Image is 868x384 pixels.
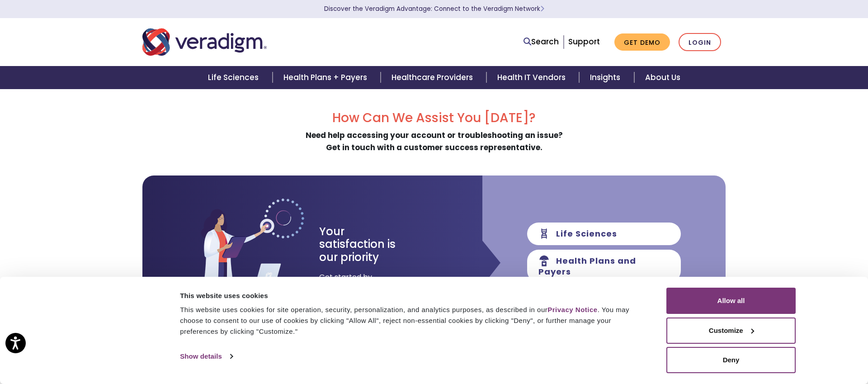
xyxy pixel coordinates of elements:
h2: How Can We Assist You [DATE]? [142,110,726,126]
a: Search [524,36,559,48]
strong: Need help accessing your account or troubleshooting an issue? Get in touch with a customer succes... [306,130,563,153]
a: Healthcare Providers [381,66,486,89]
a: Get Demo [614,33,670,51]
a: Life Sciences [197,66,272,89]
a: Discover the Veradigm Advantage: Connect to the Veradigm NetworkLearn More [324,5,544,13]
button: Deny [666,347,796,373]
h3: Your satisfaction is our priority [319,225,412,264]
a: Support [568,36,600,47]
a: Login [679,33,721,52]
span: Learn More [540,5,544,13]
a: Insights [579,66,634,89]
button: Customize [666,318,796,344]
a: Show details [180,350,232,363]
a: Health IT Vendors [486,66,579,89]
a: About Us [634,66,691,89]
span: Get started by selecting a category and filling out a short form. [319,271,394,318]
div: This website uses cookies [180,290,646,301]
iframe: Drift Chat Widget [694,319,857,373]
button: Allow all [666,288,796,314]
img: Veradigm logo [142,27,267,57]
a: Privacy Notice [547,306,597,313]
div: This website uses cookies for site operation, security, personalization, and analytics purposes, ... [180,304,646,337]
a: Health Plans + Payers [273,66,381,89]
